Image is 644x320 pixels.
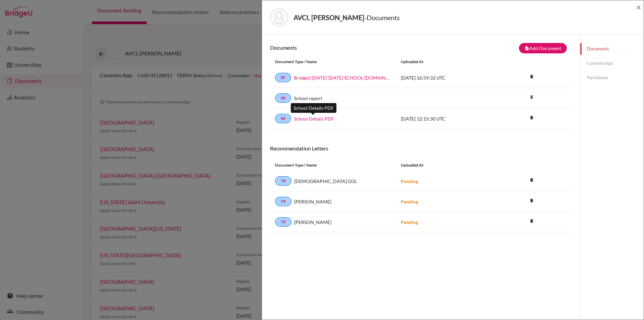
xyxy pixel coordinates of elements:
[396,74,496,81] div: [DATE] 16:59:32 UTC
[527,216,537,226] i: delete
[270,145,572,151] h6: Recommendation Letters
[636,2,641,12] span: ×
[525,46,529,51] i: note_add
[294,74,391,81] a: BridgeU [DATE]-[DATE] SCHOOL [DOMAIN_NAME]_wide
[527,176,537,185] a: delete
[527,112,537,123] i: delete
[270,59,396,65] div: Document Type / Name
[527,92,537,102] i: delete
[401,199,418,204] strong: Pending
[294,115,334,122] a: School Details PDF
[291,103,336,113] div: School Details PDF
[270,162,396,168] div: Document Type / Name
[580,43,644,55] a: Documents
[275,93,291,103] a: SR
[293,13,364,21] strong: AVCI, [PERSON_NAME]
[580,57,644,69] a: Common App
[275,73,291,82] a: SP
[294,178,357,185] span: [DEMOGRAPHIC_DATA] GÜL
[401,178,418,184] strong: Pending
[275,114,291,123] a: SR
[527,195,537,205] i: delete
[294,95,322,102] a: School report
[364,13,400,21] span: - Documents
[401,219,418,225] strong: Pending
[527,217,537,226] a: delete
[294,219,331,226] span: [PERSON_NAME]
[275,197,291,206] a: TR
[396,162,496,168] div: Uploaded at
[294,198,331,205] span: [PERSON_NAME]
[527,73,537,82] a: delete
[527,196,537,205] a: delete
[636,3,641,11] button: Close
[275,217,291,227] a: TR
[580,72,644,84] a: Parchment
[275,176,291,186] a: TR
[396,59,496,65] div: Uploaded at
[519,43,567,53] button: note_addAdd Document
[527,175,537,185] i: delete
[396,115,496,122] div: [DATE] 12:15:30 UTC
[270,44,421,51] h6: Documents
[527,72,537,82] i: delete
[527,113,537,123] a: delete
